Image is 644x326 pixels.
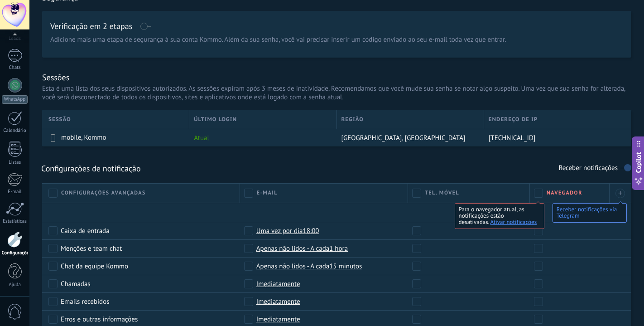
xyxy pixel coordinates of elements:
[50,23,132,30] h1: Verificação em 2 etapas
[48,110,189,129] div: SESSÃO
[61,262,128,271] span: Chat da equipe Kommo
[61,244,122,253] span: Menções e team chat
[484,110,631,129] div: ENDEREÇO DE IP
[256,262,362,271] span: Apenas não lidos - A cada
[256,315,300,324] span: Imediatamente
[634,152,643,173] span: Copilot
[2,282,28,288] div: Ajuda
[61,133,106,142] span: mobile, Kommo
[2,219,28,224] div: Estatísticas
[61,190,146,196] span: Configurações avançadas
[490,218,537,226] span: Ativar notificações
[61,315,138,324] span: Erros e outras informações
[557,205,617,219] span: Receber notificações via Telegram
[41,163,141,174] h1: Configurações de notificação
[50,35,506,44] span: Adicione mais uma etapa de segurança à sua conta Kommo. Além da sua senha, você vai precisar inse...
[303,226,319,235] span: 18:00
[337,129,480,146] div: Dallas, United States
[615,189,625,198] div: +
[42,72,69,83] h1: Sessões
[489,134,536,142] span: [TECHNICAL_ID]
[257,190,278,196] span: E-mail
[547,190,582,196] span: Navegador
[2,160,28,165] div: Listas
[2,189,28,195] div: E-mail
[189,110,336,129] div: ÚLTIMO LOGIN
[61,279,91,288] span: Chamadas
[2,95,28,104] div: WhatsApp
[42,84,631,102] p: Esta é uma lista dos seus dispositivos autorizados. As sessões expiram após 3 meses de inatividad...
[256,279,300,288] span: Imediatamente
[194,134,209,142] span: Atual
[2,65,28,71] div: Chats
[459,205,524,226] span: Para o navegador atual, as notificações estão desativadas.
[329,262,362,271] span: 15 minutos
[558,165,618,172] h1: Receber notificações
[61,226,110,235] span: Caixa de entrada
[256,297,300,306] span: Imediatamente
[2,250,28,256] div: Configurações
[256,226,319,235] span: Uma vez por dia
[2,128,28,134] div: Calendário
[256,244,348,253] span: Apenas não lidos - A cada
[484,129,625,146] div: 95.173.216.111
[61,297,110,306] span: Emails recebidos
[337,110,484,129] div: REGIÃO
[329,244,348,253] span: 1 hora
[425,190,459,196] span: Tel. Móvel
[341,134,466,142] span: [GEOGRAPHIC_DATA], [GEOGRAPHIC_DATA]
